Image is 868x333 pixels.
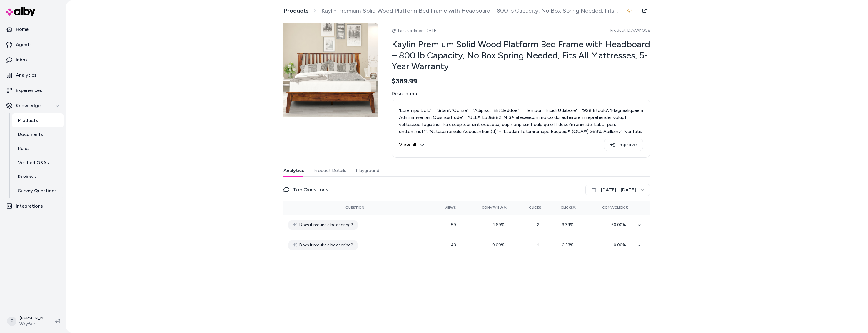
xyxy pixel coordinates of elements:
span: Conv/View % [482,205,507,210]
span: E [7,317,16,326]
p: Agents [16,41,32,48]
p: Experiences [16,87,42,94]
a: Products [12,113,64,127]
span: 43 [451,243,456,248]
span: $369.99 [392,77,417,85]
span: Clicks% [561,205,576,210]
span: Views [445,205,456,210]
button: [DATE] - [DATE] [585,184,650,196]
a: Inbox [2,53,64,67]
p: Reviews [18,173,36,180]
span: 0.00 % [614,243,628,248]
span: Wayfair [19,321,46,327]
button: Question [345,203,364,212]
button: Product Details [313,165,346,176]
span: 0.00 % [492,243,507,248]
button: Views [431,203,456,212]
span: 1 [537,243,541,248]
a: Agents [2,38,64,52]
img: .jpg [283,23,378,117]
span: Description [392,90,650,97]
p: Verified Q&As [18,159,49,166]
button: Analytics [283,165,304,176]
span: Does it require a box spring? [299,242,353,249]
nav: breadcrumb [283,7,619,14]
button: View all [399,139,425,151]
img: alby Logo [6,7,35,16]
a: Home [2,22,64,36]
button: Improve [604,139,643,151]
a: Documents [12,127,64,142]
p: Analytics [16,72,36,79]
span: Conv/Click % [602,205,628,210]
p: Survey Questions [18,187,57,194]
span: Question [345,205,364,210]
span: Top Questions [293,186,328,194]
a: Analytics [2,68,64,82]
a: Products [283,7,308,14]
p: Knowledge [16,102,41,109]
a: Verified Q&As [12,156,64,170]
span: Product ID: AAAI1008 [610,28,650,33]
button: Conv/View % [465,203,507,212]
p: Products [18,117,38,124]
p: Integrations [16,203,43,210]
span: Clicks [529,205,541,210]
p: Documents [18,131,43,138]
p: Rules [18,145,30,152]
a: Rules [12,142,64,156]
button: Conv/Click % [585,203,628,212]
button: E[PERSON_NAME]Wayfair [4,312,51,331]
p: [PERSON_NAME] [19,315,46,321]
span: Does it require a box spring? [299,221,353,228]
button: Clicks [516,203,542,212]
a: Integrations [2,199,64,213]
span: 50.00 % [611,222,628,227]
p: Home [16,26,29,33]
button: Knowledge [2,99,64,113]
p: Inbox [16,56,28,63]
button: Playground [356,165,379,176]
span: 2.33 % [562,243,576,248]
a: Survey Questions [12,184,64,198]
span: 59 [451,222,456,227]
p: 'Loremips Dolo' = 'Sitam'; 'Conse' = 'Adipisc'; 'Elit Seddoei' = 'Tempor'; 'Incidi Utlabore' = '9... [399,107,643,184]
button: Clicks% [551,203,576,212]
span: Last updated [DATE] [398,28,438,33]
span: 2 [537,222,541,227]
a: Experiences [2,83,64,97]
span: 1.69 % [493,222,507,227]
a: Reviews [12,170,64,184]
span: 3.39 % [562,222,576,227]
span: Kaylin Premium Solid Wood Platform Bed Frame with Headboard – 800 lb Capacity, No Box Spring Need... [321,7,619,14]
h2: Kaylin Premium Solid Wood Platform Bed Frame with Headboard – 800 lb Capacity, No Box Spring Need... [392,39,650,72]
